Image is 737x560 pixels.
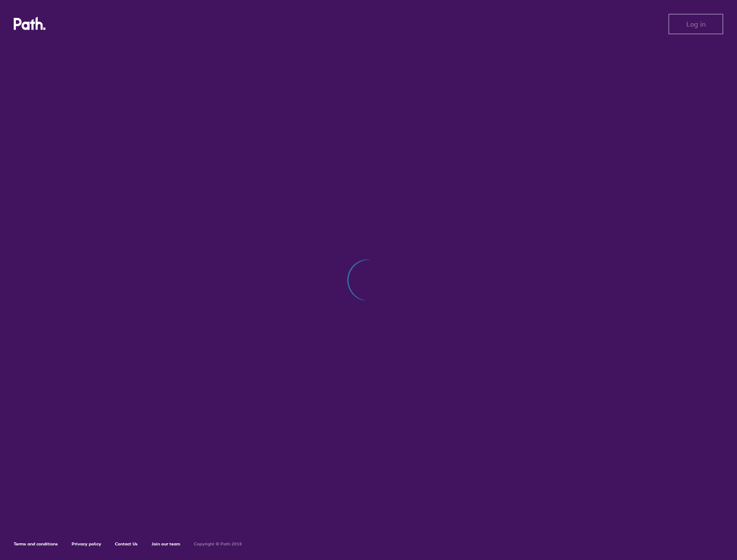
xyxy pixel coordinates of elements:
[686,20,706,28] span: Log in
[72,541,101,547] a: Privacy policy
[14,541,58,547] a: Terms and conditions
[151,541,180,547] a: Join our team
[115,541,138,547] a: Contact Us
[194,542,242,547] h6: Copyright © Path 2018
[668,14,723,34] button: Log in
